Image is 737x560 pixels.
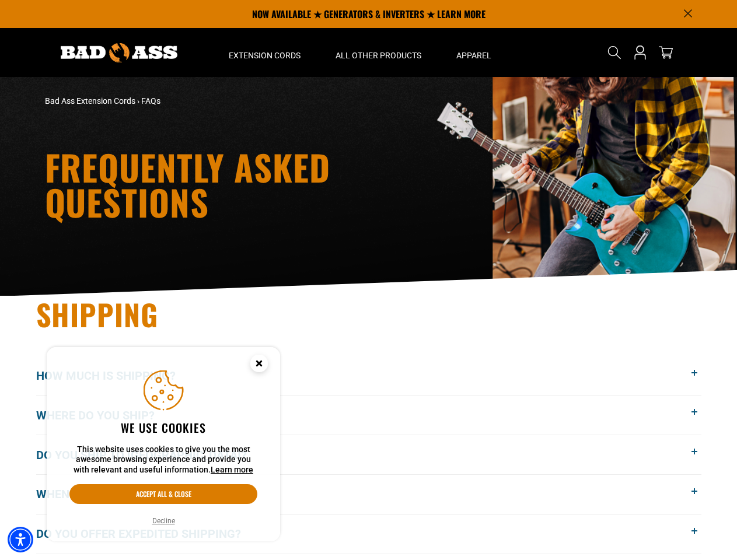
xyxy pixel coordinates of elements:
[36,395,701,435] button: Where do you ship?
[36,292,159,335] span: Shipping
[36,446,264,464] span: Do you ship to [GEOGRAPHIC_DATA]?
[47,347,280,542] aside: Cookie Consent
[149,515,179,527] button: Decline
[69,420,257,435] h2: We use cookies
[631,28,649,77] a: Open this option
[229,50,301,61] span: Extension Cords
[69,484,257,504] button: Accept all & close
[8,527,33,552] div: Accessibility Menu
[656,45,675,60] a: cart
[36,475,701,514] button: When will my order get here?
[45,96,135,106] a: Bad Ass Extension Cords
[36,407,172,424] span: Where do you ship?
[137,96,139,106] span: ›
[605,43,624,62] summary: Search
[211,465,253,474] a: This website uses cookies to give you the most awesome browsing experience and provide you with r...
[318,28,439,77] summary: All Other Products
[36,514,701,554] button: Do you offer expedited shipping?
[36,485,239,503] span: When will my order get here?
[45,95,471,107] nav: breadcrumbs
[36,435,701,474] button: Do you ship to [GEOGRAPHIC_DATA]?
[211,28,318,77] summary: Extension Cords
[69,444,257,475] p: This website uses cookies to give you the most awesome browsing experience and provide you with r...
[61,43,177,62] img: Bad Ass Extension Cords
[238,347,280,383] button: Close this option
[439,28,509,77] summary: Apparel
[36,356,701,395] button: How much is shipping?
[141,96,160,106] span: FAQs
[45,149,471,219] h1: Frequently Asked Questions
[36,367,193,384] span: How much is shipping?
[336,50,421,61] span: All Other Products
[456,50,491,61] span: Apparel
